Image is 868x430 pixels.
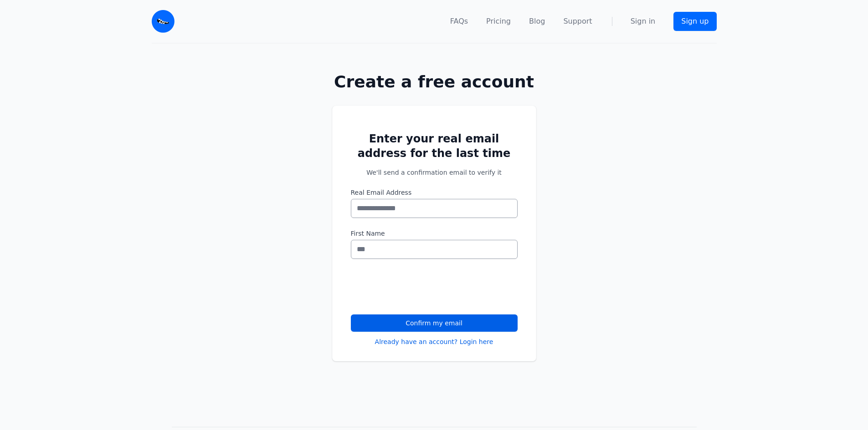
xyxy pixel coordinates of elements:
[563,16,592,27] a: Support
[351,132,518,161] h2: Enter your real email address for the last time
[152,10,175,33] img: Email Monster
[351,229,518,238] label: First Name
[351,188,518,197] label: Real Email Address
[351,270,489,305] iframe: reCAPTCHA
[450,16,468,27] a: FAQs
[351,314,518,332] button: Confirm my email
[673,12,716,31] a: Sign up
[529,16,545,27] a: Blog
[375,337,493,346] a: Already have an account? Login here
[351,168,518,177] p: We'll send a confirmation email to verify it
[631,16,656,27] a: Sign in
[303,73,565,91] h1: Create a free account
[486,16,511,27] a: Pricing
